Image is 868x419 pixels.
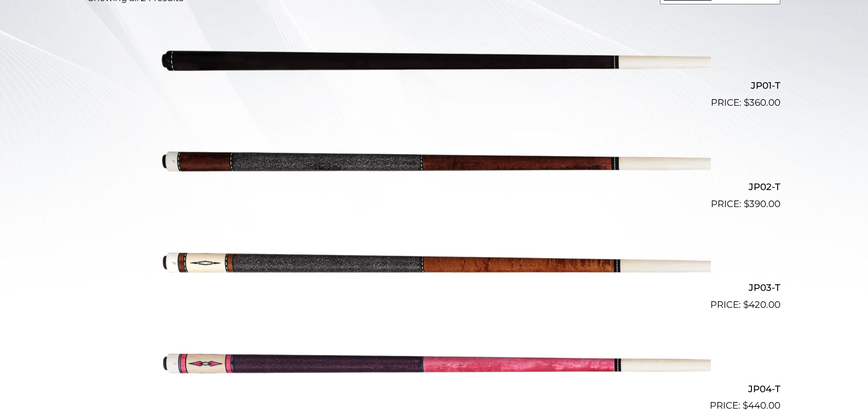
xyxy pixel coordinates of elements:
bdi: 420.00 [743,299,780,310]
bdi: 360.00 [744,97,780,108]
a: JP02-T $390.00 [88,114,780,211]
span: $ [744,198,749,209]
a: JP04-T $440.00 [88,317,780,413]
h2: JP03-T [88,278,780,298]
h2: JP01-T [88,76,780,96]
span: $ [743,299,749,310]
a: JP03-T $420.00 [88,216,780,312]
bdi: 440.00 [743,400,780,411]
bdi: 390.00 [744,198,780,209]
a: JP01-T $360.00 [88,14,780,110]
h2: JP02-T [88,176,780,197]
span: $ [744,97,749,108]
img: JP04-T [158,317,711,409]
span: $ [743,400,748,411]
h2: JP04-T [88,378,780,399]
img: JP02-T [158,114,711,206]
img: JP03-T [158,216,711,308]
img: JP01-T [158,14,711,106]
